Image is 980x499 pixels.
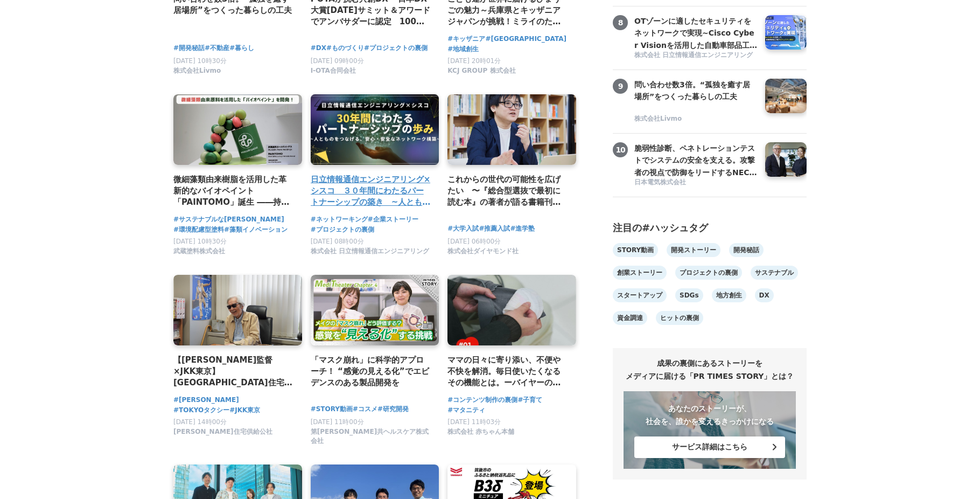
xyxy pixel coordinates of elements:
[173,431,272,438] a: [PERSON_NAME]住宅供給公社
[311,440,431,447] a: 第[PERSON_NAME]共ヘルスケア株式会社
[311,247,429,256] span: 株式会社 日立情報通信エンジニアリング
[173,405,229,415] a: #TOKYOタクシー
[353,404,377,414] a: #コスメ
[447,405,485,415] a: #マタニティ
[229,43,254,53] a: #暮らし
[751,266,798,280] a: サステナブル
[173,418,227,426] span: [DATE] 14時00分
[634,15,757,50] a: OTゾーンに適したセキュリティをネットワークで実現~Cisco Cyber Visionを活用した自動車部品工場のセキュリティ強化~
[634,142,757,177] a: 脆弱性診断、ペネトレーションテストでシステムの安全を支える。攻撃者の視点で防御をリードするNECの「リスクハンティングチーム」
[613,243,658,257] a: STORY動画
[205,43,229,53] a: #不動産
[311,418,364,426] span: [DATE] 11時00分
[613,220,807,235] div: 注目の#ハッシュタグ
[447,354,568,389] a: ママの日々に寄り添い、不便や不快を解消。毎日使いたくなるその機能とは。ーバイヤーの開発への想いを綴るー
[311,43,326,53] span: #DX
[613,15,628,30] span: 8
[634,79,757,103] h3: 問い合わせ数3倍。“孤独を癒す居場所”をつくった暮らしの工夫
[311,238,364,245] span: [DATE] 08時00分
[447,34,485,44] a: #キッザニア
[447,395,517,405] span: #コンテンツ制作の裏側
[510,224,535,234] a: #進学塾
[656,311,703,325] a: ヒットの裏側
[311,174,431,209] a: 日立情報通信エンジニアリング×シスコ ３０年間にわたるパートナーシップの築き ~人とものをつなげる、安心・安全なネットワーク構築~
[675,266,742,280] a: プロジェクトの裏側
[173,238,227,245] span: [DATE] 10時30分
[634,178,686,187] span: 日本電気株式会社
[755,288,774,302] a: DX
[634,51,753,60] span: 株式会社 日立情報通信エンジニアリング
[173,250,225,258] a: 武蔵塗料株式会社
[173,174,293,209] a: 微細藻類由来樹脂を活用した革新的なバイオペイント「PAINTOMO」誕生 ――持続可能な[PERSON_NAME]を描く、武蔵塗料の挑戦
[173,395,239,405] a: #[PERSON_NAME]
[311,404,353,414] a: #STORY動画
[311,427,431,446] span: 第[PERSON_NAME]共ヘルスケア株式会社
[634,142,757,178] h3: 脆弱性診断、ペネトレーションテストでシステムの安全を支える。攻撃者の視点で防御をリードするNECの「リスクハンティングチーム」
[624,357,796,383] h2: 成果の裏側にあるストーリーを メディアに届ける「PR TIMES STORY」とは？
[613,288,667,302] a: スタートアップ
[447,431,514,438] a: 株式会社 赤ちゃん本舗
[613,79,628,94] span: 9
[447,247,519,256] span: 株式会社ダイヤモンド社
[613,142,628,157] span: 10
[624,391,796,469] a: あなたのストーリーが、社会を、誰かを変えるきっかけになる サービス詳細はこちら
[173,70,221,77] a: 株式会社Livmo
[173,43,205,53] a: #開発秘話
[634,178,757,188] a: 日本電気株式会社
[517,395,542,405] a: #子育て
[634,114,757,124] a: 株式会社Livmo
[173,354,293,389] a: 【[PERSON_NAME]監督×JKK東京】[GEOGRAPHIC_DATA]住宅に宿る記憶 昭和の暮らしと❝つながり❞が描く、これからの住まいのかたち
[634,114,682,123] span: 株式会社Livmo
[311,57,364,65] span: [DATE] 09時00分
[712,288,746,302] a: 地方創生
[311,250,429,258] a: 株式会社 日立情報通信エンジニアリング
[173,427,272,436] span: [PERSON_NAME]住宅供給公社
[368,214,418,225] a: #企業ストーリー
[667,243,720,257] a: 開発ストーリー
[229,405,260,415] a: #JKK東京
[173,57,227,65] span: [DATE] 10時30分
[311,214,368,225] a: #ネットワーキング
[377,404,409,414] a: #研究開発
[675,288,703,302] a: SDGs
[447,44,479,54] a: #地域創生
[613,311,647,325] a: 資金調達
[173,225,224,235] a: #環境配慮型塗料
[447,224,479,234] a: #大学入試
[485,34,566,44] a: #[GEOGRAPHIC_DATA]
[364,43,428,53] span: #プロジェクトの裏側
[479,224,510,234] a: #推薦入試
[613,266,667,280] a: 創業ストーリー
[447,418,501,426] span: [DATE] 11時03分
[447,238,501,245] span: [DATE] 06時00分
[634,79,757,113] a: 問い合わせ数3倍。“孤独を癒す居場所”をつくった暮らしの工夫
[634,15,757,51] h3: OTゾーンに適したセキュリティをネットワークで実現~Cisco Cyber Visionを活用した自動車部品工場のセキュリティ強化~
[224,225,288,235] a: #藻類イノベーション
[173,214,284,225] a: #サステナブルな[PERSON_NAME]
[326,43,364,53] a: #ものづくり
[311,225,374,235] a: #プロジェクトの裏側
[634,402,785,428] p: あなたのストーリーが、 社会を、誰かを変えるきっかけになる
